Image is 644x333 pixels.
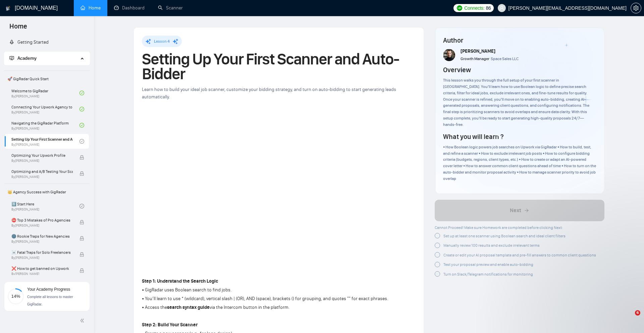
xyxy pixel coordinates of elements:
a: searchScanner [158,5,183,11]
span: Home [4,21,33,36]
span: lock [79,252,84,257]
span: ⛔ Top 3 Mistakes of Pro Agencies [11,217,73,224]
span: Set up at least one scanner using Boolean search and ideal client filters [443,234,566,238]
strong: Step 2: Build Your Scanner [142,322,198,328]
span: Lesson 4 [154,39,170,44]
img: upwork-logo.png [457,5,462,11]
span: Create or edit your AI proposal template and pre-fill answers to common client questions [443,253,596,257]
span: ❌ How to get banned on Upwork [11,265,73,272]
strong: Step 1: Understand the Search Logic [142,278,218,284]
h1: Setting Up Your First Scanner and Auto-Bidder [142,52,416,81]
span: Cannot Proceed! Make sure Homework are completed before clicking Next: [435,225,563,230]
strong: search syntax guide [167,304,210,310]
span: lock [79,268,84,273]
p: • GigRadar uses Boolean search to find jobs. [142,286,388,294]
span: Turn on Slack/Telegram notifications for monitoring [443,272,533,277]
span: Academy [17,55,37,61]
span: By [PERSON_NAME] [11,240,73,244]
span: Learn how to build your ideal job scanner, customize your bidding strategy, and turn on auto-bidd... [142,87,396,100]
h4: Overview [443,65,471,75]
span: 14% [8,294,24,298]
span: By [PERSON_NAME] [11,224,73,228]
div: • How Boolean logic powers job searches on Upwork via GigRadar • How to build, test, and refine a... [443,144,596,182]
span: By [PERSON_NAME] [11,272,73,276]
iframe: To enrich screen reader interactions, please activate Accessibility in Grammarly extension settings [142,111,416,266]
a: Setting Up Your First Scanner and Auto-BidderBy[PERSON_NAME] [11,134,79,149]
a: rocketGetting Started [9,39,49,45]
span: fund-projection-screen [9,56,14,60]
span: [PERSON_NAME] [461,48,495,54]
span: Space Sales LLC [491,56,519,61]
span: check-circle [79,107,84,111]
button: setting [631,3,641,13]
span: Academy [9,55,37,61]
span: Growth Manager [461,56,489,61]
span: lock [79,155,84,160]
iframe: Intercom live chat [621,310,637,326]
span: Complete all lessons to master GigRadar. [27,295,73,306]
h4: Author [443,36,596,45]
a: Connecting Your Upwork Agency to GigRadarBy[PERSON_NAME] [11,102,79,116]
a: setting [631,5,641,11]
img: logo [6,3,10,14]
button: Next [435,200,605,221]
span: check-circle [79,204,84,208]
a: Navigating the GigRadar PlatformBy[PERSON_NAME] [11,118,79,133]
a: dashboardDashboard [114,5,145,11]
span: check-circle [79,123,84,128]
h4: What you will learn ? [443,132,503,141]
span: By [PERSON_NAME] [11,159,73,163]
span: check-circle [79,139,84,144]
span: check-circle [79,91,84,95]
span: ☠️ Fatal Traps for Solo Freelancers [11,249,73,256]
span: Next [510,206,521,215]
span: 86 [486,4,491,12]
a: 1️⃣ Start HereBy[PERSON_NAME] [11,199,79,213]
span: user [499,6,504,10]
li: Getting Started [4,36,90,49]
span: By [PERSON_NAME] [11,175,73,179]
a: Welcome to GigRadarBy[PERSON_NAME] [11,86,79,100]
span: Optimizing Your Upwork Profile [11,152,73,159]
span: Manually review 100 results and exclude irrelevant terms [443,243,540,248]
p: • Access the via the Intercom button in the platform. [142,304,388,311]
span: 🌚 Rookie Traps for New Agencies [11,233,73,240]
div: This lesson walks you through the full setup of your first scanner in [GEOGRAPHIC_DATA]. You’ll l... [443,77,596,128]
span: 🚀 GigRadar Quick Start [5,72,89,86]
span: Optimizing and A/B Testing Your Scanner for Better Results [11,168,73,175]
span: Connects: [464,4,484,12]
span: 👑 Agency Success with GigRadar [5,185,89,199]
span: lock [79,236,84,241]
p: • You’ll learn to use * (wildcard), vertical slash | (OR), AND (space), brackets () for grouping,... [142,295,388,302]
span: double-left [80,317,87,324]
span: Your Academy Progress [27,287,70,292]
a: homeHome [80,5,101,11]
span: 6 [635,310,640,316]
img: vlad-t.jpg [443,49,455,61]
span: lock [79,220,84,225]
span: lock [79,171,84,176]
span: setting [631,5,641,11]
span: Test your proposal preview and enable auto-bidding [443,262,533,267]
span: By [PERSON_NAME] [11,256,73,260]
